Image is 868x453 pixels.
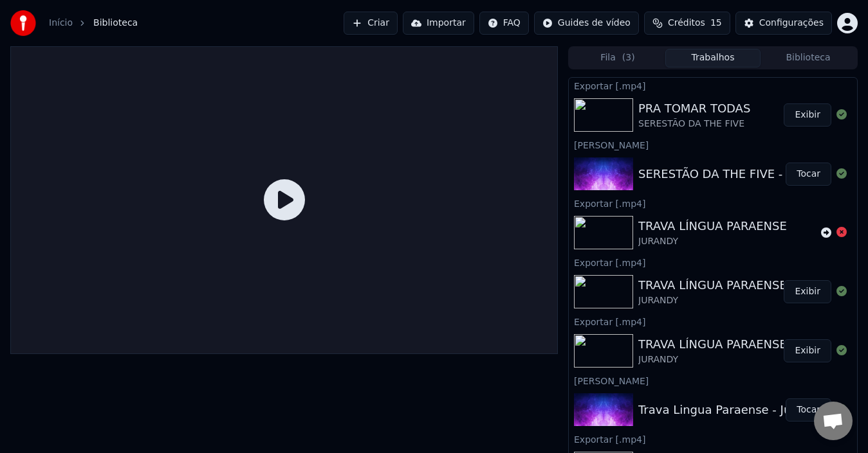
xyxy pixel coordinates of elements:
[479,12,529,35] button: FAQ
[638,353,787,366] div: JURANDY
[93,17,138,30] span: Biblioteca
[786,163,831,186] button: Tocar
[735,12,832,35] button: Configurações
[569,195,857,211] div: Exportar [.mp4]
[569,78,857,93] div: Exportar [.mp4]
[49,17,138,30] nav: breadcrumb
[638,276,787,294] div: TRAVA LÍNGUA PARAENSE
[759,17,824,30] div: Configurações
[622,51,635,64] span: ( 3 )
[569,373,857,388] div: [PERSON_NAME]
[668,17,705,30] span: Créditos
[10,10,36,36] img: youka
[784,339,831,362] button: Exibir
[638,401,824,419] div: Trava Lingua Paraense - Jurandy
[710,17,722,30] span: 15
[403,12,474,35] button: Importar
[638,335,787,353] div: TRAVA LÍNGUA PARAENSE
[569,254,857,270] div: Exportar [.mp4]
[569,137,857,152] div: [PERSON_NAME]
[638,235,787,248] div: JURANDY
[786,398,831,422] button: Tocar
[644,12,730,35] button: Créditos15
[638,294,787,307] div: JURANDY
[784,280,831,303] button: Exibir
[344,12,398,35] button: Criar
[761,49,856,67] button: Biblioteca
[638,118,750,130] div: SERESTÃO DA THE FIVE
[665,49,761,67] button: Trabalhos
[638,217,787,235] div: TRAVA LÍNGUA PARAENSE
[569,314,857,329] div: Exportar [.mp4]
[570,49,665,67] button: Fila
[569,431,857,447] div: Exportar [.mp4]
[814,402,853,440] div: Bate-papo aberto
[638,100,750,118] div: PRA TOMAR TODAS
[784,103,831,127] button: Exibir
[534,12,639,35] button: Guides de vídeo
[49,17,73,30] a: Início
